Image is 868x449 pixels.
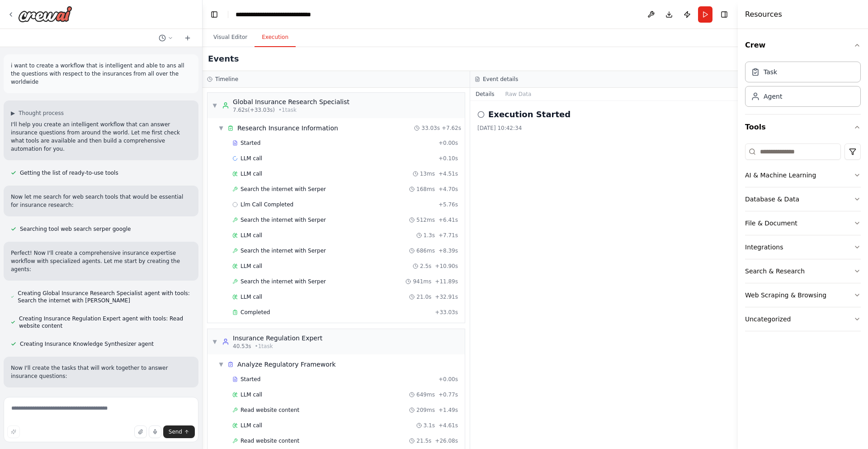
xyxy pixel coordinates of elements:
[439,422,458,429] span: + 4.61s
[241,278,326,285] span: Search the internet with Serper
[155,33,177,43] button: Switch to previous chat
[745,187,861,211] button: Database & Data
[218,361,224,368] span: ▼
[745,219,797,228] div: File & Document
[435,293,458,301] span: + 32.91s
[745,291,826,300] div: Web Scraping & Browsing
[745,243,783,252] div: Integrations
[208,8,221,21] button: Hide left sidebar
[11,364,191,380] p: Now I'll create the tasks that will work together to answer insurance questions:
[764,67,777,76] div: Task
[20,340,154,348] span: Creating Insurance Knowledge Synthesizer agent
[745,259,861,283] button: Search & Research
[241,170,262,177] span: LLM call
[416,216,435,224] span: 512ms
[745,115,861,140] button: Tools
[439,170,458,177] span: + 4.51s
[236,10,311,19] nav: breadcrumb
[241,263,262,270] span: LLM call
[233,106,275,114] span: 7.62s (+33.03s)
[237,124,338,133] span: Research Insurance Information
[439,247,458,254] span: + 8.39s
[241,309,270,316] span: Completed
[11,249,191,273] p: Perfect! Now I'll create a comprehensive insurance expertise workflow with specialized agents. Le...
[163,425,195,438] button: Send
[470,88,500,100] button: Details
[435,309,458,316] span: + 33.03s
[477,124,731,132] div: [DATE] 10:42:34
[435,278,458,285] span: + 11.89s
[416,437,431,444] span: 21.5s
[180,33,195,43] button: Start a new chat
[215,76,238,83] h3: Timeline
[212,338,217,345] span: ▼
[442,124,461,132] span: + 7.62s
[241,293,262,301] span: LLM call
[241,201,293,208] span: Llm Call Completed
[439,216,458,224] span: + 6.41s
[745,315,791,324] div: Uncategorized
[718,8,731,21] button: Hide right sidebar
[241,155,262,162] span: LLM call
[416,391,435,398] span: 649ms
[413,278,431,285] span: 941ms
[745,307,861,331] button: Uncategorized
[439,391,458,398] span: + 0.77s
[424,232,435,239] span: 1.3s
[439,376,458,383] span: + 0.00s
[255,343,273,350] span: • 1 task
[241,406,299,414] span: Read website content
[745,195,799,204] div: Database & Data
[241,422,262,429] span: LLM call
[745,211,861,235] button: File & Document
[745,33,861,58] button: Crew
[745,235,861,259] button: Integrations
[424,422,435,429] span: 3.1s
[11,110,15,117] span: ▶
[241,437,299,444] span: Read website content
[169,428,182,435] span: Send
[20,169,118,177] span: Getting the list of ready-to-use tools
[241,247,326,254] span: Search the internet with Serper
[241,376,260,383] span: Started
[745,283,861,307] button: Web Scraping & Browsing
[439,201,458,208] span: + 5.76s
[20,225,131,233] span: Searching tool web search serper google
[745,171,816,180] div: AI & Machine Learning
[416,406,435,414] span: 209ms
[11,120,191,153] p: I'll help you create an intelligent workflow that can answer insurance questions from around the ...
[206,28,255,47] button: Visual Editor
[439,406,458,414] span: + 1.49s
[416,293,431,301] span: 21.0s
[241,391,262,398] span: LLM call
[18,290,191,304] span: Creating Global Insurance Research Specialist agent with tools: Search the internet with [PERSON_...
[439,155,458,162] span: + 0.10s
[233,343,251,350] span: 40.53s
[416,186,435,193] span: 168ms
[420,170,435,177] span: 13ms
[134,425,147,438] button: Upload files
[149,425,161,438] button: Click to speak your automation idea
[218,124,224,132] span: ▼
[11,110,64,117] button: ▶Thought process
[19,315,191,330] span: Creating Insurance Regulation Expert agent with tools: Read website content
[241,139,260,147] span: Started
[241,186,326,193] span: Search the internet with Serper
[278,106,297,114] span: • 1 task
[7,425,20,438] button: Improve this prompt
[764,92,782,101] div: Agent
[18,6,72,22] img: Logo
[745,140,861,339] div: Tools
[745,163,861,187] button: AI & Machine Learning
[241,232,262,239] span: LLM call
[745,9,782,20] h4: Resources
[439,139,458,147] span: + 0.00s
[421,124,440,132] span: 33.03s
[488,108,571,121] h2: Execution Started
[416,247,435,254] span: 686ms
[241,216,326,224] span: Search the internet with Serper
[11,62,191,86] p: i want to create a workflow that is intelligent and able to ans all the questions with respect to...
[439,232,458,239] span: + 7.71s
[255,28,296,47] button: Execution
[745,58,861,114] div: Crew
